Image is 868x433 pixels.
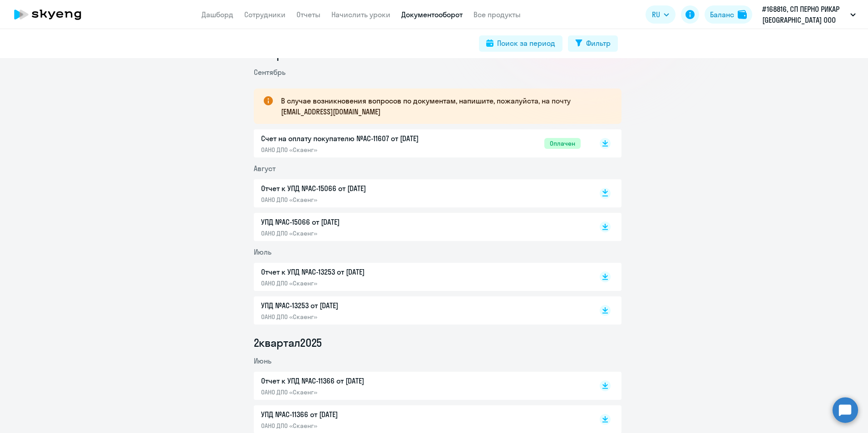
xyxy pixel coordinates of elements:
[473,10,521,19] a: Все продукты
[261,300,581,321] a: УПД №AC-13253 от [DATE]ОАНО ДПО «Скаенг»
[705,5,752,24] button: Балансbalance
[261,229,452,237] p: ОАНО ДПО «Скаенг»
[652,9,660,20] span: RU
[281,95,605,117] p: В случае возникновения вопросов по документам, напишите, пожалуйста, на почту [EMAIL_ADDRESS][DOM...
[261,409,581,430] a: УПД №AC-11366 от [DATE]ОАНО ДПО «Скаенг»
[296,10,321,19] a: Отчеты
[479,35,562,52] button: Поиск за период
[202,10,233,19] a: Дашборд
[261,375,452,386] p: Отчет к УПД №AC-11366 от [DATE]
[762,4,847,25] p: #168816, СП ПЕРНО РИКАР [GEOGRAPHIC_DATA] ООО
[261,146,452,154] p: ОАНО ДПО «Скаенг»
[254,68,286,77] span: Сентябрь
[497,38,555,49] div: Поиск за период
[261,216,581,237] a: УПД №AC-15066 от [DATE]ОАНО ДПО «Скаенг»
[261,196,452,204] p: ОАНО ДПО «Скаенг»
[738,10,747,19] img: balance
[254,335,621,350] li: 2 квартал 2025
[261,133,581,154] a: Счет на оплату покупателю №AC-11607 от [DATE]ОАНО ДПО «Скаенг»Оплачен
[261,266,452,277] p: Отчет к УПД №AC-13253 от [DATE]
[401,10,463,19] a: Документооборот
[254,247,271,256] span: Июль
[331,10,390,19] a: Начислить уроки
[261,388,452,396] p: ОАНО ДПО «Скаенг»
[646,5,676,24] button: RU
[261,409,452,420] p: УПД №AC-11366 от [DATE]
[261,313,452,321] p: ОАНО ДПО «Скаенг»
[586,38,611,49] div: Фильтр
[244,10,286,19] a: Сотрудники
[261,279,452,287] p: ОАНО ДПО «Скаенг»
[261,183,452,194] p: Отчет к УПД №AC-15066 от [DATE]
[261,133,452,144] p: Счет на оплату покупателю №AC-11607 от [DATE]
[261,422,452,430] p: ОАНО ДПО «Скаенг»
[261,300,452,311] p: УПД №AC-13253 от [DATE]
[254,164,276,173] span: Август
[261,375,581,396] a: Отчет к УПД №AC-11366 от [DATE]ОАНО ДПО «Скаенг»
[261,216,452,227] p: УПД №AC-15066 от [DATE]
[261,266,581,287] a: Отчет к УПД №AC-13253 от [DATE]ОАНО ДПО «Скаенг»
[544,138,581,149] span: Оплачен
[568,35,618,52] button: Фильтр
[254,356,271,365] span: Июнь
[261,183,581,204] a: Отчет к УПД №AC-15066 от [DATE]ОАНО ДПО «Скаенг»
[710,9,734,20] div: Баланс
[758,4,860,25] button: #168816, СП ПЕРНО РИКАР [GEOGRAPHIC_DATA] ООО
